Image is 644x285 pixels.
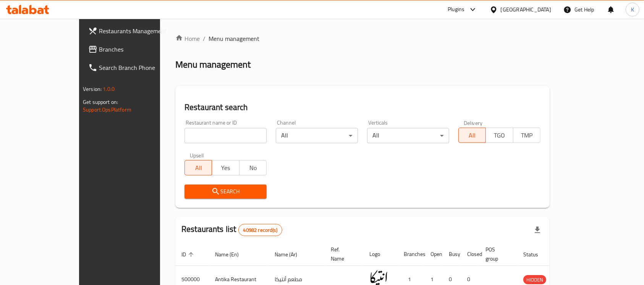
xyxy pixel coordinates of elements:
li: / [203,34,205,43]
span: Name (En) [215,250,249,259]
span: TMP [516,130,537,141]
th: Logo [363,243,398,266]
nav: breadcrumb [175,34,550,43]
div: Plugins [448,5,464,14]
a: Restaurants Management [82,22,187,40]
button: Search [184,185,267,199]
span: Status [523,250,548,259]
span: 40982 record(s) [239,227,282,234]
span: Version: [83,84,102,94]
span: Yes [215,162,236,173]
span: ID [181,250,196,259]
h2: Restaurant search [184,102,540,113]
div: Export file [528,221,547,239]
span: Menu management [209,34,259,43]
div: All [367,128,449,143]
label: Delivery [464,120,483,125]
button: TMP [513,128,540,143]
h2: Restaurants list [181,223,282,236]
span: Search [191,187,261,196]
div: Total records count [238,224,282,236]
span: Branches [99,45,181,54]
a: Home [175,34,200,43]
span: Name (Ar) [275,250,307,259]
span: Restaurants Management [99,26,181,36]
h2: Menu management [175,58,251,71]
span: All [188,162,209,173]
th: Open [424,243,443,266]
span: All [462,130,483,141]
button: TGO [485,128,513,143]
button: No [239,160,267,175]
span: Search Branch Phone [99,63,181,72]
label: Upsell [190,152,204,158]
span: POS group [485,245,508,263]
div: All [276,128,358,143]
span: Get support on: [83,97,118,107]
span: K [631,5,634,14]
span: Ref. Name [331,245,354,263]
span: No [243,162,264,173]
span: 1.0.0 [103,84,115,94]
a: Branches [82,40,187,58]
a: Support.OpsPlatform [83,105,131,115]
button: All [184,160,212,175]
th: Branches [398,243,424,266]
button: Yes [212,160,239,175]
span: HIDDEN [523,275,546,284]
th: Busy [443,243,461,266]
a: Search Branch Phone [82,58,187,77]
span: TGO [489,130,510,141]
input: Search for restaurant name or ID.. [184,128,267,143]
div: [GEOGRAPHIC_DATA] [501,5,551,14]
th: Closed [461,243,479,266]
button: All [458,128,486,143]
